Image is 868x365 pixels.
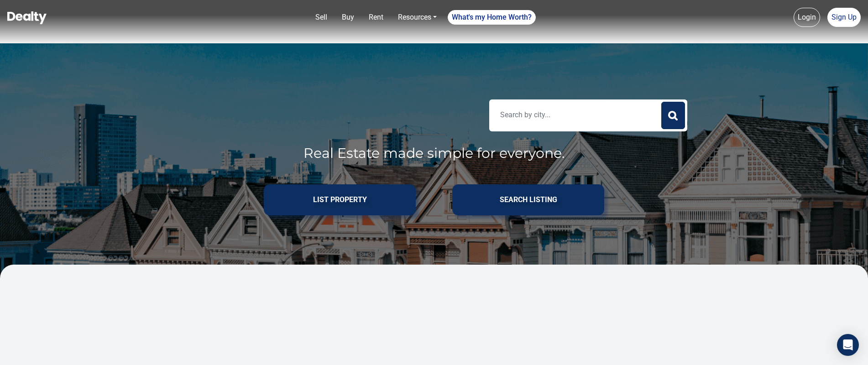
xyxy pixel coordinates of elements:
a: Resources [394,8,440,26]
a: Rent [365,8,387,26]
a: Login [794,8,820,27]
p: Real Estate made simple for everyone. [264,145,604,162]
a: What's my Home Worth? [448,10,536,25]
div: Open Intercom Messenger [837,334,859,356]
button: SEARCH LISTING [452,184,604,215]
a: Buy [338,8,358,26]
button: List PROPERTY [264,184,416,215]
iframe: BigID CMP Widget [5,338,32,365]
a: Sign Up [827,8,861,27]
a: Sell [312,8,331,26]
img: Dealty - Buy, Sell & Rent Homes [7,11,47,24]
input: Search by city... [492,104,659,125]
